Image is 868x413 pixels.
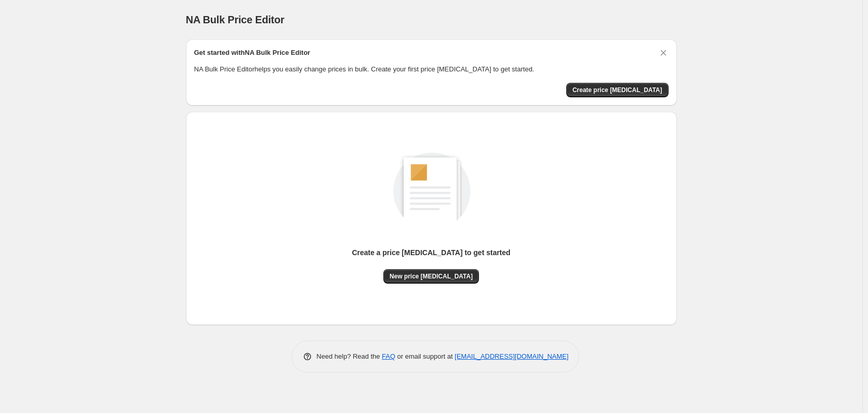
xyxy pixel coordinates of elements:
button: Dismiss card [658,48,669,58]
a: FAQ [382,352,395,360]
a: [EMAIL_ADDRESS][DOMAIN_NAME] [455,352,568,360]
button: Create price change job [566,83,669,97]
span: Create price [MEDICAL_DATA] [572,86,662,94]
span: NA Bulk Price Editor [186,14,285,25]
h2: Get started with NA Bulk Price Editor [194,48,311,58]
p: Create a price [MEDICAL_DATA] to get started [352,247,510,258]
p: NA Bulk Price Editor helps you easily change prices in bulk. Create your first price [MEDICAL_DAT... [194,64,669,75]
span: or email support at [395,352,455,360]
button: New price [MEDICAL_DATA] [383,269,479,284]
span: Need help? Read the [317,352,382,360]
span: New price [MEDICAL_DATA] [390,272,473,281]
